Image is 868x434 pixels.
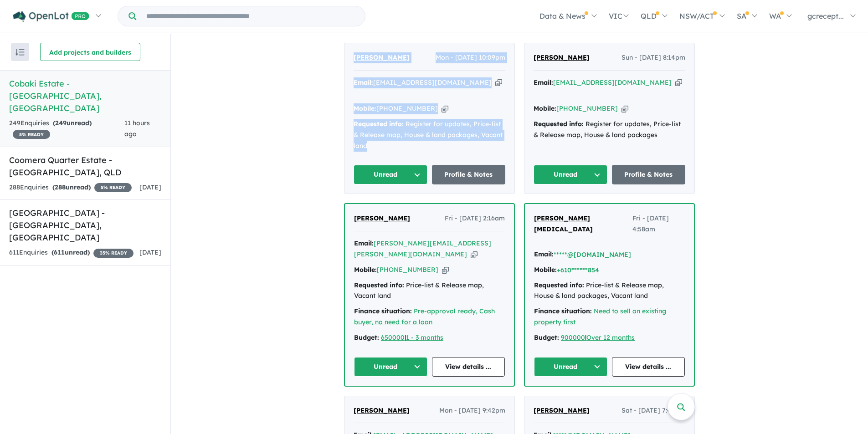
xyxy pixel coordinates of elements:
a: View details ... [432,357,505,377]
strong: Requested info: [534,120,584,128]
a: Over 12 months [586,333,635,342]
a: [PERSON_NAME] [354,213,410,224]
a: [PHONE_NUMBER] [377,266,438,274]
strong: Mobile: [354,266,377,274]
a: 650000 [381,333,405,342]
div: Register for updates, Price-list & Release map, House & land packages, Vacant land [354,119,505,151]
div: Register for updates, Price-list & Release map, House & land packages [534,119,685,141]
strong: Requested info: [354,120,404,128]
strong: Mobile: [534,266,557,274]
strong: Mobile: [354,104,376,112]
strong: Finance situation: [354,307,412,315]
h5: Coomera Quarter Estate - [GEOGRAPHIC_DATA] , QLD [9,154,161,179]
strong: ( unread) [52,183,91,191]
a: 1 - 3 months [406,333,443,342]
button: Unread [534,357,607,377]
strong: Finance situation: [534,307,592,315]
strong: Mobile: [534,104,556,112]
a: View details ... [612,357,685,377]
strong: Budget: [354,333,379,342]
button: Unread [354,165,427,184]
span: 249 [55,119,67,127]
span: 5 % READY [13,130,50,139]
a: [PHONE_NUMBER] [376,104,438,112]
h5: [GEOGRAPHIC_DATA] - [GEOGRAPHIC_DATA] , [GEOGRAPHIC_DATA] [9,207,161,244]
span: 11 hours ago [124,119,150,138]
div: 249 Enquir ies [9,118,124,140]
input: Try estate name, suburb, builder or developer [138,6,363,26]
strong: Email: [534,78,553,87]
span: [PERSON_NAME][MEDICAL_DATA] [534,214,593,233]
div: | [534,332,685,343]
h5: Cobaki Estate - [GEOGRAPHIC_DATA] , [GEOGRAPHIC_DATA] [9,77,161,114]
a: [PERSON_NAME][EMAIL_ADDRESS][PERSON_NAME][DOMAIN_NAME] [354,239,491,258]
a: [PERSON_NAME] [354,405,410,416]
button: Add projects and builders [40,43,140,61]
span: [PERSON_NAME] [534,53,590,61]
a: Profile & Notes [612,165,686,184]
span: [PERSON_NAME] [354,214,410,222]
strong: Requested info: [354,281,404,289]
span: [PERSON_NAME] [354,53,410,61]
button: Unread [534,165,607,184]
strong: ( unread) [53,119,92,127]
button: Copy [495,78,502,87]
div: | [354,332,505,343]
button: Copy [442,104,448,113]
a: [PERSON_NAME] [534,405,590,416]
span: 611 [54,248,65,256]
span: Fri - [DATE] 4:58am [632,213,685,235]
button: Copy [675,78,682,87]
a: Need to sell an existing property first [534,307,666,326]
span: [PERSON_NAME] [534,406,590,414]
div: Price-list & Release map, House & land packages, Vacant land [534,280,685,302]
span: [DATE] [139,248,161,256]
button: Unread [354,357,427,377]
a: [PHONE_NUMBER] [556,104,618,112]
a: Pre-approval ready, Cash buyer, no need for a loan [354,307,495,326]
strong: Email: [354,78,373,87]
span: Mon - [DATE] 9:42pm [439,405,505,416]
span: Sat - [DATE] 7:40am [621,405,685,416]
span: [PERSON_NAME] [354,406,410,414]
span: 35 % READY [93,249,134,258]
div: Price-list & Release map, Vacant land [354,280,505,302]
span: 5 % READY [94,183,132,192]
a: [PERSON_NAME] [354,52,410,63]
span: gcrecept... [807,11,844,20]
span: [DATE] [139,183,161,191]
span: Fri - [DATE] 2:16am [445,213,505,224]
div: 288 Enquir ies [9,182,132,193]
strong: Budget: [534,333,559,342]
div: 611 Enquir ies [9,247,134,258]
img: sort.svg [15,49,25,56]
button: Copy [621,104,628,113]
strong: Email: [354,239,374,247]
button: Copy [471,250,478,259]
strong: ( unread) [51,248,90,256]
a: [EMAIL_ADDRESS][DOMAIN_NAME] [373,78,492,87]
img: Openlot PRO Logo White [13,11,89,22]
a: [PERSON_NAME][MEDICAL_DATA] [534,213,632,235]
span: 288 [55,183,66,191]
span: Sun - [DATE] 8:14pm [621,52,685,63]
a: Profile & Notes [432,165,506,184]
button: Copy [442,265,449,275]
span: Mon - [DATE] 10:09pm [436,52,505,63]
a: [PERSON_NAME] [534,52,590,63]
a: [EMAIL_ADDRESS][DOMAIN_NAME] [553,78,672,87]
strong: Requested info: [534,281,584,289]
a: 900000 [561,333,585,342]
strong: Email: [534,250,554,258]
